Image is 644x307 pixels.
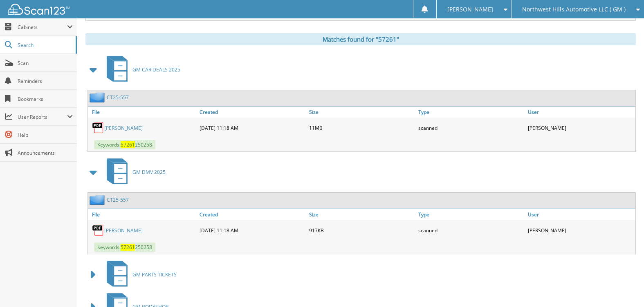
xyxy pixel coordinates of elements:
[94,140,155,149] span: Keywords: 250258
[102,156,166,188] a: GM DMV 2025
[603,268,644,307] iframe: Chat Widget
[197,120,307,136] div: [DATE] 11:18 AM
[102,258,177,291] a: GM PARTS TICKETS
[18,42,72,49] span: Search
[104,227,143,234] a: [PERSON_NAME]
[18,96,73,102] span: Bookmarks
[18,149,73,156] span: Announcements
[121,141,135,148] span: 57261
[447,7,493,12] span: [PERSON_NAME]
[522,7,626,12] span: Northwest Hills Automotive LLC ( GM )
[18,60,73,67] span: Scan
[526,209,635,220] a: User
[416,222,526,238] div: scanned
[526,107,635,118] a: User
[132,271,177,278] span: GM PARTS TICKETS
[107,196,129,203] a: CT25-557
[92,224,104,236] img: PDF.png
[88,107,197,118] a: File
[416,107,526,118] a: Type
[85,33,636,45] div: Matches found for "57261"
[526,120,635,136] div: [PERSON_NAME]
[197,107,307,118] a: Created
[121,244,135,251] span: 57261
[197,222,307,238] div: [DATE] 11:18 AM
[526,222,635,238] div: [PERSON_NAME]
[18,78,73,85] span: Reminders
[132,169,166,176] span: GM DMV 2025
[307,209,417,220] a: Size
[94,242,155,252] span: Keywords: 250258
[102,53,180,86] a: GM CAR DEALS 2025
[8,4,70,15] img: scan123-logo-white.svg
[307,120,417,136] div: 11MB
[18,131,73,138] span: Help
[18,24,67,31] span: Cabinets
[107,94,129,101] a: CT25-557
[104,125,143,131] a: [PERSON_NAME]
[132,66,180,73] span: GM CAR DEALS 2025
[307,107,417,118] a: Size
[307,222,417,238] div: 917KB
[90,92,107,102] img: folder2.png
[92,122,104,134] img: PDF.png
[416,120,526,136] div: scanned
[90,195,107,205] img: folder2.png
[18,113,67,120] span: User Reports
[416,209,526,220] a: Type
[197,209,307,220] a: Created
[88,209,197,220] a: File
